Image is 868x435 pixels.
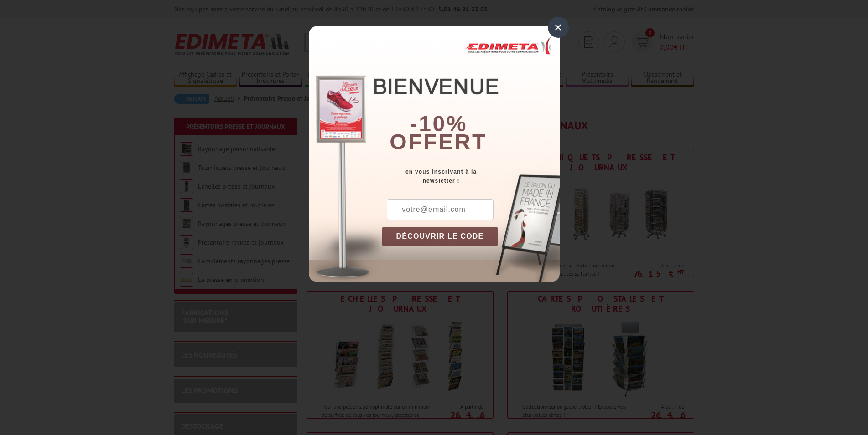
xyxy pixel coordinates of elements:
[387,199,494,220] input: votre@email.com
[410,112,468,136] b: -10%
[382,167,560,185] div: en vous inscrivant à la newsletter !
[382,227,499,246] button: DÉCOUVRIR LE CODE
[548,17,569,38] div: ×
[390,130,487,154] font: offert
